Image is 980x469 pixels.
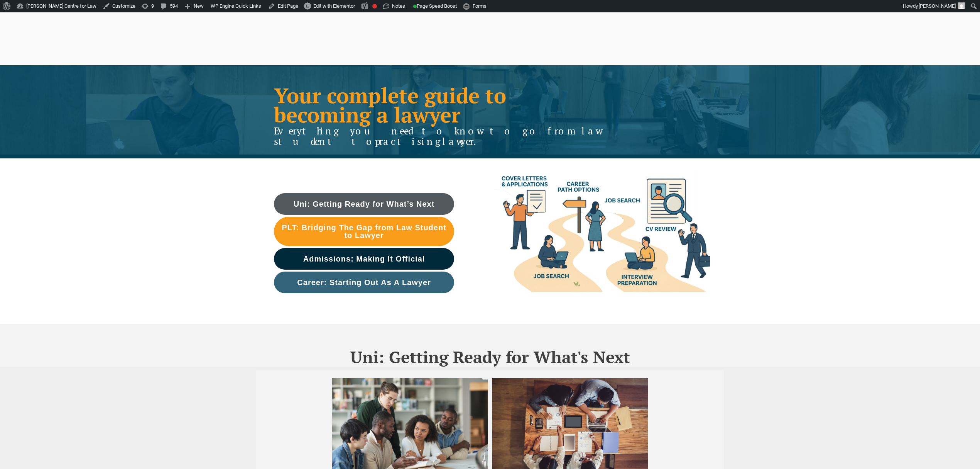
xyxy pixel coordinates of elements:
span: practising [375,135,442,148]
a: Admissions: Making It Official [274,248,454,270]
span: [PERSON_NAME] [919,3,956,9]
h2: Uni: Getting Ready for What's Next [270,347,710,367]
h1: Your complete guide to becoming a lawyer [274,86,603,125]
span: lawyer. [442,135,478,148]
span: Uni: Getting Ready for What’s Next [294,200,435,208]
div: Focus keyphrase not set [372,4,377,8]
a: PLT: Bridging The Gap from Law Student to Lawyer [274,217,454,246]
span: Admissions: Making It Official [303,255,425,263]
span: PLT: Bridging The Gap from Law Student to Lawyer [278,224,450,239]
span: Everything you need to know to go from law student to [274,124,599,148]
span: Edit with Elementor [313,3,355,9]
a: Uni: Getting Ready for What’s Next [274,193,454,215]
a: Career: Starting Out As A Lawyer [274,272,454,293]
span: Career: Starting Out As A Lawyer [297,279,431,286]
